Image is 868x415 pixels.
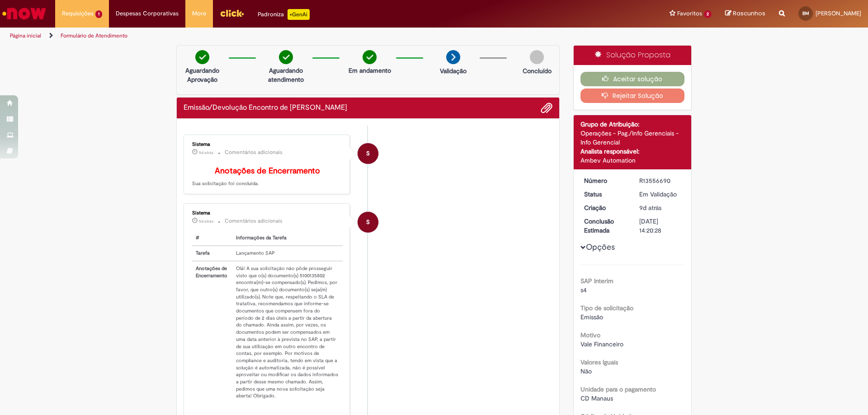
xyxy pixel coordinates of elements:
[195,50,209,64] img: check-circle-green.png
[232,246,343,261] td: Lançamento SAP
[10,32,41,39] a: Página inicial
[358,212,378,233] div: System
[639,217,681,235] div: [DATE] 14:20:28
[580,331,600,339] b: Motivo
[192,9,206,18] span: More
[816,9,861,17] span: [PERSON_NAME]
[180,66,224,84] p: Aguardando Aprovação
[580,358,618,366] b: Valores Iguais
[733,9,765,18] span: Rascunhos
[199,150,213,155] time: 26/09/2025 13:41:02
[199,219,213,224] time: 26/09/2025 13:40:59
[577,176,633,185] dt: Número
[363,50,377,64] img: check-circle-green.png
[61,32,127,39] a: Formulário de Atendimento
[258,9,310,20] div: Padroniza
[802,10,809,16] span: BM
[225,217,283,225] small: Comentários adicionais
[349,66,391,75] p: Em andamento
[580,147,685,156] div: Analista responsável:
[215,166,320,176] b: Anotações de Encerramento
[225,149,283,156] small: Comentários adicionais
[639,176,681,185] div: R13556690
[358,143,378,164] div: System
[530,50,544,64] img: img-circle-grey.png
[677,9,702,18] span: Favoritos
[580,367,592,375] span: Não
[1,5,47,23] img: ServiceNow
[523,66,552,75] p: Concluído
[580,385,656,393] b: Unidade para o pagamento
[366,143,370,164] span: S
[62,9,94,18] span: Requisições
[580,277,613,285] b: SAP Interim
[580,129,685,147] div: Operações - Pag./Info Gerenciais - Info Gerencial
[192,246,232,261] th: Tarefa
[580,156,685,165] div: Ambev Automation
[116,9,179,18] span: Despesas Corporativas
[192,261,232,403] th: Anotações de Encerramento
[192,231,232,246] th: #
[580,340,623,348] span: Vale Financeiro
[580,120,685,129] div: Grupo de Atribuição:
[199,150,213,155] span: 5d atrás
[580,394,613,402] span: CD Manaus
[580,304,633,312] b: Tipo de solicitação
[7,28,572,44] ul: Trilhas de página
[232,231,343,246] th: Informações da Tarefa
[725,9,765,18] a: Rascunhos
[639,204,661,212] span: 9d atrás
[199,219,213,224] span: 5d atrás
[574,46,692,65] div: Solução Proposta
[580,313,603,321] span: Emissão
[184,104,347,112] h2: Emissão/Devolução Encontro de Contas Fornecedor Histórico de tíquete
[580,286,587,294] span: s4
[639,190,681,199] div: Em Validação
[577,190,633,199] dt: Status
[446,50,460,64] img: arrow-next.png
[639,204,661,212] time: 22/09/2025 17:39:00
[232,261,343,403] td: Olá! A sua solicitação não pôde prosseguir visto que o(s) documento(s) 5100135802 encontra(m)-se ...
[580,89,685,103] button: Rejeitar Solução
[577,203,633,212] dt: Criação
[541,102,552,114] button: Adicionar anexos
[192,142,343,147] div: Sistema
[95,10,102,18] span: 1
[220,6,244,20] img: click_logo_yellow_360x200.png
[264,66,308,84] p: Aguardando atendimento
[279,50,293,64] img: check-circle-green.png
[580,72,685,86] button: Aceitar solução
[704,10,712,18] span: 2
[366,211,370,233] span: S
[192,167,343,187] p: Sua solicitação foi concluída.
[440,66,467,75] p: Validação
[577,217,633,235] dt: Conclusão Estimada
[288,9,310,20] p: +GenAi
[639,203,681,212] div: 22/09/2025 17:39:00
[192,210,343,216] div: Sistema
